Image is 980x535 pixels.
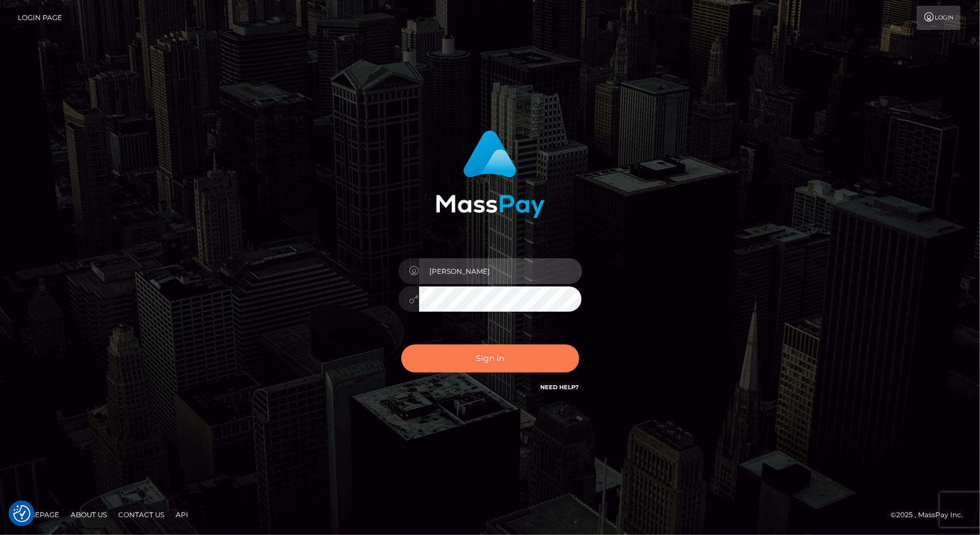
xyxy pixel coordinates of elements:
a: Login [917,6,960,30]
a: Need Help? [541,383,579,391]
button: Sign in [401,344,579,373]
a: About Us [66,506,111,524]
a: Homepage [13,506,64,524]
img: Revisit consent button [13,505,30,522]
div: © 2025 , MassPay Inc. [890,509,971,521]
a: API [171,506,193,524]
input: Username... [419,258,582,284]
button: Consent Preferences [13,505,30,522]
img: MassPay Login [436,130,545,218]
a: Contact Us [114,506,169,524]
a: Login Page [18,6,62,30]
